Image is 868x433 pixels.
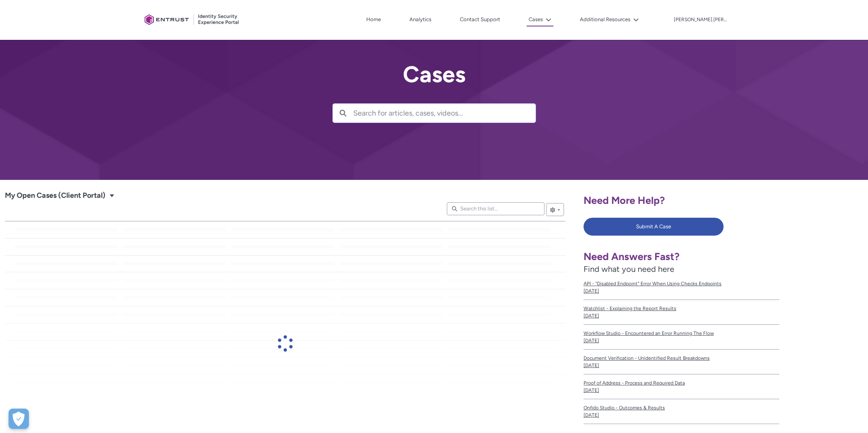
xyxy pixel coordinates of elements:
[584,363,599,368] lightning-formatted-date-time: [DATE]
[584,275,779,300] a: API - "Disabled Endpoint" Error When Using Checks Endpoints[DATE]
[578,13,641,26] button: Additional Resources
[584,250,779,263] h1: Need Answers Fast?
[584,300,779,325] a: Watchlist - Explaining the Report Results[DATE]
[353,104,536,122] input: Search for articles, cases, videos...
[546,203,564,216] button: List View Controls
[584,387,599,393] lightning-formatted-date-time: [DATE]
[333,104,353,122] button: Search
[584,399,779,424] a: Onfido Studio - Outcomes & Results[DATE]
[458,13,502,26] a: Contact Support
[584,374,779,399] a: Proof of Address - Process and Required Data[DATE]
[584,264,674,274] span: Find what you need here
[332,62,536,87] h2: Cases
[674,17,727,23] p: [PERSON_NAME].[PERSON_NAME]
[527,13,553,26] button: Cases
[584,354,779,362] span: Document Verification - Unidentified Result Breakdowns
[584,288,599,294] lightning-formatted-date-time: [DATE]
[584,338,599,343] lightning-formatted-date-time: [DATE]
[584,330,779,337] span: Workflow Studio - Encountered an Error Running The Flow
[584,412,599,418] lightning-formatted-date-time: [DATE]
[673,15,727,23] button: User Profile kamil.stepniewski
[584,313,599,319] lightning-formatted-date-time: [DATE]
[584,218,724,236] button: Submit A Case
[5,189,105,202] span: My Open Cases (Client Portal)
[447,202,544,215] input: Search this list...
[584,379,779,387] span: Proof of Address - Process and Required Data
[9,409,29,429] div: Cookie Preferences
[584,280,779,287] span: API - "Disabled Endpoint" Error When Using Checks Endpoints
[584,305,779,312] span: Watchlist - Explaining the Report Results
[9,409,29,429] button: Open Preferences
[364,13,383,26] a: Home
[584,404,779,411] span: Onfido Studio - Outcomes & Results
[584,350,779,374] a: Document Verification - Unidentified Result Breakdowns[DATE]
[584,194,665,206] span: Need More Help?
[407,13,433,26] a: Analytics, opens in new tab
[584,325,779,350] a: Workflow Studio - Encountered an Error Running The Flow[DATE]
[107,190,117,200] button: Select a List View: Cases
